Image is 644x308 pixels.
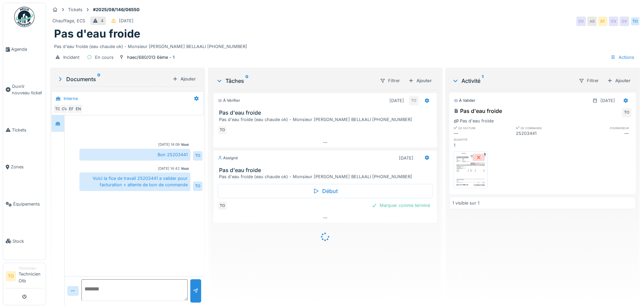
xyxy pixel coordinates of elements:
[101,18,103,24] div: 4
[574,126,631,130] h6: fournisseur
[389,97,404,104] div: [DATE]
[406,76,434,85] div: Ajouter
[454,118,494,124] div: Pas d'eau froide
[609,17,618,26] div: CV
[218,125,227,135] div: TO
[600,97,615,104] div: [DATE]
[6,271,16,281] li: TO
[12,127,43,133] span: Tickets
[19,266,43,271] div: Technicien
[219,173,434,180] div: Pas d'eau froide (eau chaude ok) - Monsieur [PERSON_NAME] BELLAALI [PHONE_NUMBER]
[409,96,419,105] div: TO
[181,166,189,171] div: Vous
[455,153,486,187] img: kg6g63ly2jy2k1yigzojfmk7yles
[127,54,174,61] div: haec/680/013 6ème - 1
[216,77,374,85] div: Tâches
[399,155,413,161] div: [DATE]
[454,130,511,137] div: —
[13,201,43,207] span: Équipements
[170,74,198,84] div: Ajouter
[369,201,433,210] div: Marquer comme terminé
[218,155,238,161] div: Assigné
[119,18,134,24] div: [DATE]
[90,6,142,13] strong: #2025/08/146/06550
[67,104,76,114] div: EF
[13,238,43,244] span: Stock
[3,68,46,112] a: Ouvrir nouveau ticket
[11,46,43,52] span: Agenda
[452,200,479,206] div: 1 visible sur 1
[181,142,189,147] div: Vous
[193,151,202,161] div: TO
[576,17,586,26] div: CV
[79,149,190,161] div: Bon 25203441
[218,184,432,198] div: Début
[516,126,574,130] h6: n° de commande
[454,98,475,103] div: À valider
[73,104,83,114] div: EN
[218,98,240,103] div: À vérifier
[68,6,82,13] div: Tickets
[64,95,78,102] div: Interne
[12,83,43,96] span: Ouvrir nouveau ticket
[63,54,79,61] div: Incident
[95,54,114,61] div: En cours
[620,17,629,26] div: CV
[54,41,636,50] div: Pas d'eau froide (eau chaude ok) - Monsieur [PERSON_NAME] BELLAALI [PHONE_NUMBER]
[219,110,434,116] h3: Pas d'eau froide
[158,166,180,171] div: [DATE] 14:42
[11,164,43,170] span: Zones
[3,31,46,68] a: Agenda
[54,27,140,40] h1: Pas d'eau froide
[3,112,46,149] a: Tickets
[454,126,511,130] h6: n° de facture
[622,108,631,117] div: TO
[219,116,434,123] div: Pas d'eau froide (eau chaude ok) - Monsieur [PERSON_NAME] BELLAALI [PHONE_NUMBER]
[14,7,34,27] img: Badge_color-CXgf-gQk.svg
[630,17,640,26] div: TO
[219,167,434,173] h3: Pas d'eau froide
[79,172,190,191] div: Voici la fice de travail 25203441 a valider pour facturation + attente de bon de commande
[6,266,43,288] a: TO TechnicienTechnicien Otb
[587,17,597,26] div: AB
[598,17,607,26] div: EF
[454,142,511,148] div: 1
[218,201,227,210] div: TO
[60,104,69,114] div: CV
[454,137,511,142] h6: quantité
[97,75,100,83] sup: 0
[454,107,502,115] div: Pas d'eau froide
[3,148,46,186] a: Zones
[57,75,170,83] div: Documents
[607,52,637,62] div: Actions
[482,77,483,85] sup: 1
[19,266,43,287] li: Technicien Otb
[3,186,46,223] a: Équipements
[604,76,633,85] div: Ajouter
[52,18,85,24] div: Chauffage, ECS
[158,142,180,147] div: [DATE] 14:09
[53,104,63,114] div: TO
[452,77,573,85] div: Activité
[516,130,574,137] div: 25203441
[576,76,602,86] div: Filtrer
[574,130,631,137] div: —
[245,77,248,85] sup: 0
[3,222,46,260] a: Stock
[377,76,403,86] div: Filtrer
[193,182,202,191] div: TO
